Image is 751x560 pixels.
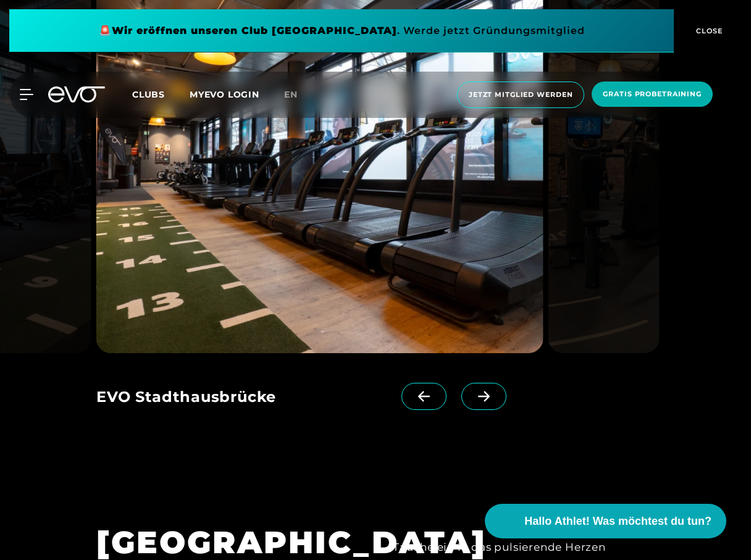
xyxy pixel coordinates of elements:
button: Hallo Athlet! Was möchtest du tun? [485,504,726,538]
a: Gratis Probetraining [588,81,716,108]
span: Hallo Athlet! Was möchtest du tun? [524,513,711,530]
button: CLOSE [674,9,742,52]
a: MYEVO LOGIN [190,89,259,100]
span: en [284,89,298,100]
a: en [284,88,313,102]
span: Gratis Probetraining [603,89,702,99]
span: Jetzt Mitglied werden [469,90,573,100]
a: Jetzt Mitglied werden [453,81,588,108]
span: Clubs [132,89,165,100]
a: Clubs [132,88,190,100]
span: CLOSE [693,25,723,36]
